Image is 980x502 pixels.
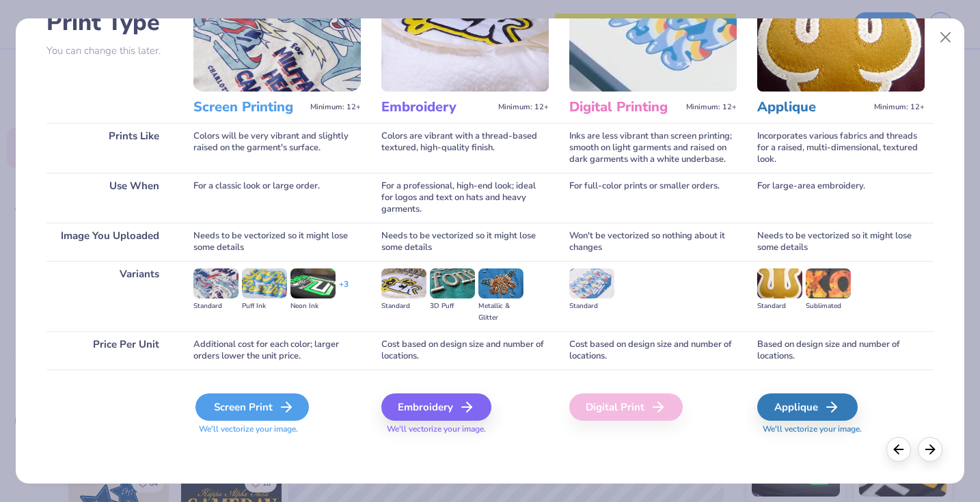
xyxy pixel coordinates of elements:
[242,301,287,312] div: Puff Ink
[757,301,802,312] div: Standard
[757,223,925,261] div: Needs to be vectorized so it might lose some details
[686,102,737,112] span: Minimum: 12+
[195,393,309,421] div: Screen Print
[46,261,173,331] div: Variants
[290,301,336,312] div: Neon Ink
[569,301,614,312] div: Standard
[757,423,925,435] span: We'll vectorize your image.
[569,123,737,173] div: Inks are less vibrant than screen printing; smooth on light garments and raised on dark garments ...
[339,279,349,302] div: + 3
[757,393,858,421] div: Applique
[569,223,737,261] div: Won't be vectorized so nothing about it changes
[310,102,361,112] span: Minimum: 12+
[569,268,614,298] img: Standard
[193,423,361,435] span: We'll vectorize your image.
[381,301,426,312] div: Standard
[381,423,549,435] span: We'll vectorize your image.
[569,393,683,421] div: Digital Print
[242,268,287,298] img: Puff Ink
[381,268,426,298] img: Standard
[478,301,523,324] div: Metallic & Glitter
[290,268,336,298] img: Neon Ink
[381,331,549,369] div: Cost based on design size and number of locations.
[46,173,173,223] div: Use When
[381,98,493,116] h3: Embroidery
[806,268,851,298] img: Sublimated
[569,331,737,369] div: Cost based on design size and number of locations.
[46,223,173,261] div: Image You Uploaded
[757,268,802,298] img: Standard
[193,173,361,223] div: For a classic look or large order.
[46,331,173,369] div: Price Per Unit
[46,45,173,57] p: You can change this later.
[806,301,851,312] div: Sublimated
[381,223,549,261] div: Needs to be vectorized so it might lose some details
[430,268,475,298] img: 3D Puff
[46,123,173,173] div: Prints Like
[569,98,681,116] h3: Digital Printing
[193,331,361,369] div: Additional cost for each color; larger orders lower the unit price.
[757,123,925,173] div: Incorporates various fabrics and threads for a raised, multi-dimensional, textured look.
[381,173,549,223] div: For a professional, high-end look; ideal for logos and text on hats and heavy garments.
[874,102,925,112] span: Minimum: 12+
[569,173,737,223] div: For full-color prints or smaller orders.
[757,98,869,116] h3: Applique
[381,123,549,173] div: Colors are vibrant with a thread-based textured, high-quality finish.
[498,102,549,112] span: Minimum: 12+
[193,98,305,116] h3: Screen Printing
[478,268,523,298] img: Metallic & Glitter
[193,123,361,173] div: Colors will be very vibrant and slightly raised on the garment's surface.
[430,301,475,312] div: 3D Puff
[757,173,925,223] div: For large-area embroidery.
[193,223,361,261] div: Needs to be vectorized so it might lose some details
[193,268,239,298] img: Standard
[757,331,925,369] div: Based on design size and number of locations.
[381,393,491,421] div: Embroidery
[193,301,239,312] div: Standard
